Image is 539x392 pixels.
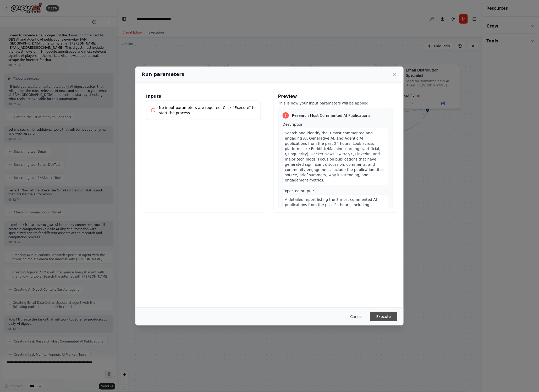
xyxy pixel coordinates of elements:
[285,131,384,182] span: Search and identify the 3 most commented and engaging AI, Generative AI, and Agentic AI publicati...
[292,113,370,118] span: Research Most Commented AI Publications
[283,112,289,119] div: 1
[283,189,314,193] span: Expected output:
[346,312,367,321] button: Cancel
[283,122,305,126] span: Description:
[370,312,397,321] button: Execute
[278,101,393,106] p: This is how your input parameters will be applied:
[278,93,393,100] h3: Preview
[159,105,256,115] p: No input parameters are required. Click "Execute" to start the process.
[142,71,184,78] h2: Run parameters
[285,197,382,228] span: A detailed report listing the 3 most commented AI publications from the past 24 hours, including:...
[146,93,261,100] h3: Inputs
